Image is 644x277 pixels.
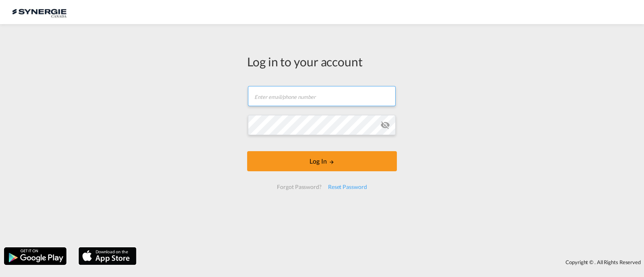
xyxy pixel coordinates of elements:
div: Reset Password [325,180,370,194]
div: Forgot Password? [274,180,324,194]
img: google.png [3,246,67,266]
md-icon: icon-eye-off [380,120,390,130]
button: LOGIN [247,151,397,171]
div: Copyright © . All Rights Reserved [140,255,644,269]
input: Enter email/phone number [248,86,396,106]
img: apple.png [78,246,137,266]
img: 1f56c880d42311ef80fc7dca854c8e59.png [12,3,66,21]
div: Log in to your account [247,53,397,70]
